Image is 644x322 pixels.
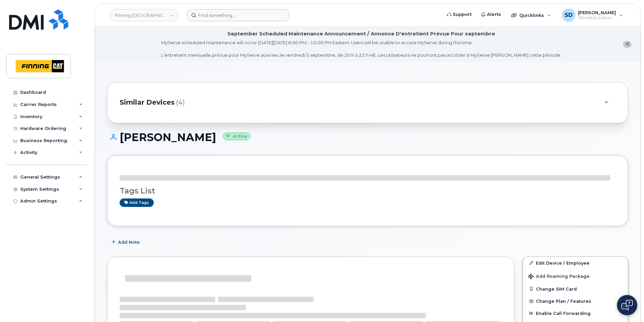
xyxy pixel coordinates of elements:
[523,307,628,319] button: Enable Call Forwarding
[536,311,591,316] span: Enable Call Forwarding
[523,257,628,269] a: Edit Device / Employee
[118,239,140,245] span: Add Note
[120,187,616,195] h3: Tags List
[107,131,628,143] h1: [PERSON_NAME]
[621,300,633,311] img: Open chat
[623,41,631,48] button: close notification
[523,269,628,283] button: Add Roaming Package
[523,283,628,295] button: Change SIM Card
[161,39,562,58] div: MyServe scheduled maintenance will occur [DATE][DATE] 8:00 PM - 10:00 PM Eastern. Users will be u...
[223,133,250,140] small: Active
[528,274,590,280] span: Add Roaming Package
[176,98,185,107] span: (4)
[120,198,154,207] a: Add tags
[227,30,495,37] div: September Scheduled Maintenance Announcement / Annonce D'entretient Prévue Pour septembre
[536,299,591,304] span: Change Plan / Features
[523,295,628,307] button: Change Plan / Features
[107,236,146,248] button: Add Note
[120,98,175,107] span: Similar Devices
